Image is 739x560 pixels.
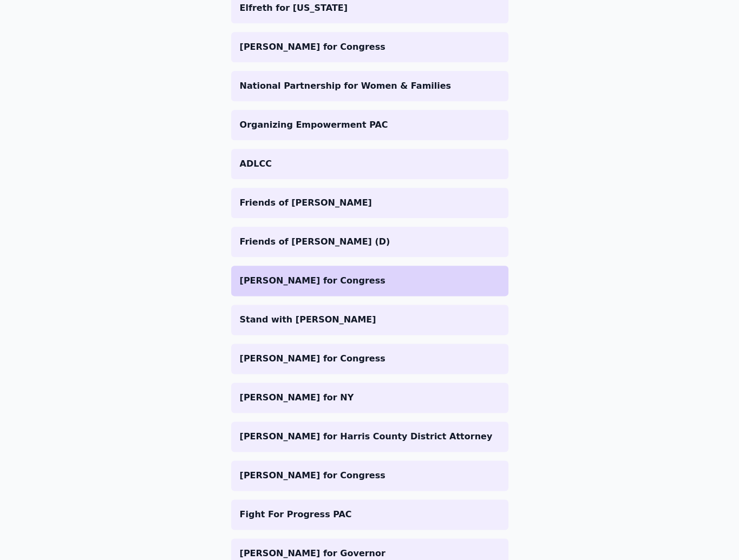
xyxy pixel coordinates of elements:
[231,460,508,491] a: [PERSON_NAME] for Congress
[240,2,500,15] p: Elfreth for [US_STATE]
[231,344,508,374] a: [PERSON_NAME] for Congress
[240,157,500,170] p: ADLCC
[240,391,500,404] p: [PERSON_NAME] for NY
[240,274,500,287] p: [PERSON_NAME] for Congress
[231,188,508,218] a: Friends of [PERSON_NAME]
[231,266,508,296] a: [PERSON_NAME] for Congress
[231,383,508,413] a: [PERSON_NAME] for NY
[240,118,500,131] p: Organizing Empowerment PAC
[231,421,508,452] a: [PERSON_NAME] for Harris County District Attorney
[240,80,500,93] p: National Partnership for Women & Families
[240,196,500,209] p: Friends of [PERSON_NAME]
[240,352,500,365] p: [PERSON_NAME] for Congress
[231,110,508,140] a: Organizing Empowerment PAC
[231,227,508,257] a: Friends of [PERSON_NAME] (D)
[240,430,500,443] p: [PERSON_NAME] for Harris County District Attorney
[240,508,500,521] p: Fight For Progress PAC
[240,313,500,326] p: Stand with [PERSON_NAME]
[240,469,500,482] p: [PERSON_NAME] for Congress
[231,32,508,62] a: [PERSON_NAME] for Congress
[231,305,508,335] a: Stand with [PERSON_NAME]
[231,499,508,530] a: Fight For Progress PAC
[240,547,500,560] p: [PERSON_NAME] for Governor
[231,71,508,101] a: National Partnership for Women & Families
[240,235,500,248] p: Friends of [PERSON_NAME] (D)
[231,149,508,179] a: ADLCC
[240,41,500,54] p: [PERSON_NAME] for Congress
